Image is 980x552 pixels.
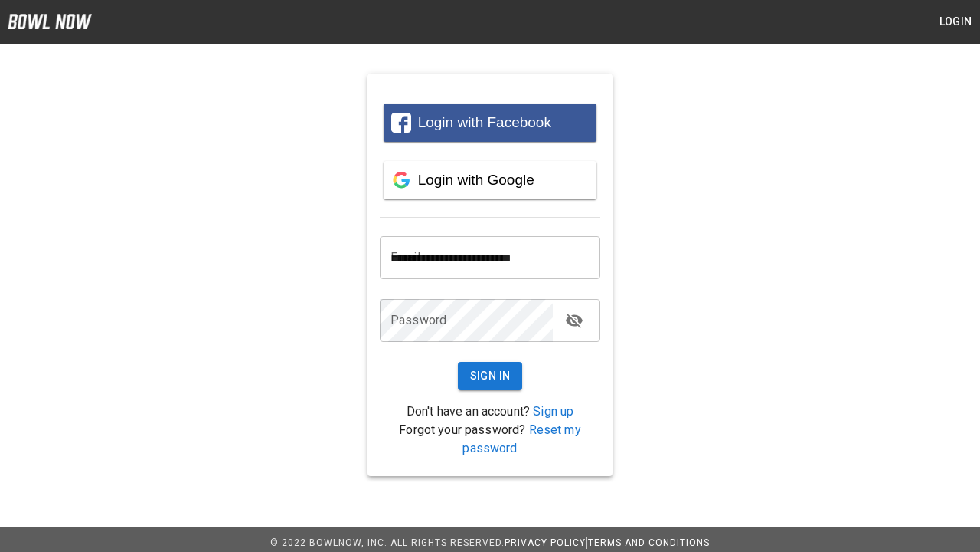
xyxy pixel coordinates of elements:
span: Login with Facebook [418,114,551,130]
a: Reset my password [462,422,580,455]
p: Forgot your password? [380,421,600,458]
img: logo [8,14,92,29]
span: © 2022 BowlNow, Inc. All Rights Reserved. [270,537,505,548]
button: Sign In [458,362,523,390]
button: Login with Facebook [384,103,596,142]
p: Don't have an account? [380,402,600,421]
a: Terms and Conditions [588,537,710,548]
a: Privacy Policy [505,537,586,548]
button: Login with Google [384,161,596,199]
span: Login with Google [418,172,534,188]
a: Sign up [533,404,573,419]
button: Login [931,8,980,36]
button: toggle password visibility [559,305,590,336]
